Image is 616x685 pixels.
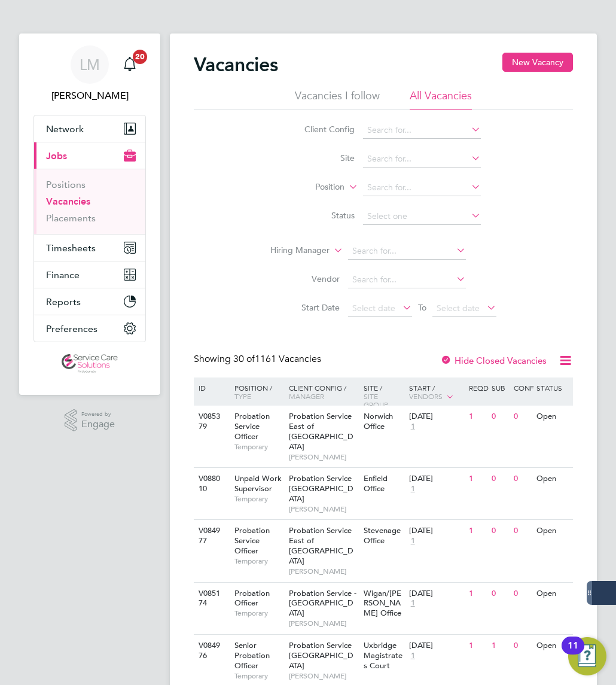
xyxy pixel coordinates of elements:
[233,353,321,365] span: 1161 Vacancies
[19,34,160,395] nav: Main navigation
[409,536,417,546] span: 1
[409,526,463,536] div: [DATE]
[234,671,282,681] span: Temporary
[364,525,401,546] span: Stevenage Office
[81,409,115,419] span: Powered by
[289,619,358,628] span: [PERSON_NAME]
[234,525,270,556] span: Probation Service Officer
[533,635,571,657] div: Open
[511,520,533,542] div: 0
[46,296,81,308] span: Reports
[194,353,324,366] div: Showing
[489,520,511,542] div: 0
[466,520,489,542] div: 1
[289,640,353,671] span: Probation Service [GEOGRAPHIC_DATA]
[34,115,145,142] button: Network
[46,242,96,254] span: Timesheets
[409,589,463,599] div: [DATE]
[234,556,282,566] span: Temporary
[289,411,353,452] span: Probation Service East of [GEOGRAPHIC_DATA]
[225,377,285,406] div: Position /
[234,588,270,608] span: Probation Officer
[295,89,380,110] li: Vacancies I follow
[466,583,489,605] div: 1
[364,411,393,431] span: Norwich Office
[364,588,401,619] span: Wigan/[PERSON_NAME] Office
[466,406,489,428] div: 1
[286,153,355,163] label: Site
[533,583,571,605] div: Open
[286,124,355,135] label: Client Config
[502,53,573,72] button: New Vacancy
[46,150,67,162] span: Jobs
[489,583,511,605] div: 0
[409,391,443,401] span: Vendors
[133,50,147,64] span: 20
[46,179,86,190] a: Positions
[466,377,489,398] div: Reqd
[289,567,358,576] span: [PERSON_NAME]
[409,422,417,432] span: 1
[34,288,145,315] button: Reports
[276,181,344,193] label: Position
[489,468,511,490] div: 0
[409,474,463,484] div: [DATE]
[196,520,225,552] div: V084977
[234,494,282,504] span: Temporary
[289,588,356,619] span: Probation Service - [GEOGRAPHIC_DATA]
[33,89,146,103] span: Lee McMillan
[533,377,571,398] div: Status
[196,635,225,667] div: V084976
[363,179,481,196] input: Search for...
[34,261,145,288] button: Finance
[568,637,606,675] button: Open Resource Center, 11 new notifications
[34,169,145,234] div: Jobs
[511,635,533,657] div: 0
[289,391,324,401] span: Manager
[289,473,353,504] span: Probation Service [GEOGRAPHIC_DATA]
[409,598,417,608] span: 1
[234,608,282,618] span: Temporary
[364,473,388,494] span: Enfield Office
[62,354,118,373] img: servicecare-logo-retina.png
[234,473,282,494] span: Unpaid Work Supervisor
[271,302,340,313] label: Start Date
[234,442,282,452] span: Temporary
[363,208,481,225] input: Select one
[196,406,225,438] div: V085379
[261,245,330,257] label: Hiring Manager
[489,635,511,657] div: 1
[489,377,511,398] div: Sub
[409,641,463,651] div: [DATE]
[568,646,578,661] div: 11
[289,525,353,566] span: Probation Service East of [GEOGRAPHIC_DATA]
[271,273,340,284] label: Vendor
[409,484,417,494] span: 1
[466,468,489,490] div: 1
[46,123,84,135] span: Network
[80,57,100,72] span: LM
[46,323,97,334] span: Preferences
[234,411,270,442] span: Probation Service Officer
[348,272,466,288] input: Search for...
[234,391,251,401] span: Type
[409,412,463,422] div: [DATE]
[286,210,355,221] label: Status
[196,468,225,500] div: V088010
[406,377,466,407] div: Start /
[511,377,533,398] div: Conf
[533,468,571,490] div: Open
[33,45,146,103] a: LM[PERSON_NAME]
[511,583,533,605] div: 0
[118,45,142,84] a: 20
[361,377,405,415] div: Site /
[511,406,533,428] div: 0
[414,300,430,315] span: To
[33,354,146,373] a: Go to home page
[533,406,571,428] div: Open
[233,353,255,365] span: 30 of
[34,142,145,169] button: Jobs
[363,122,481,139] input: Search for...
[352,303,395,313] span: Select date
[409,651,417,661] span: 1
